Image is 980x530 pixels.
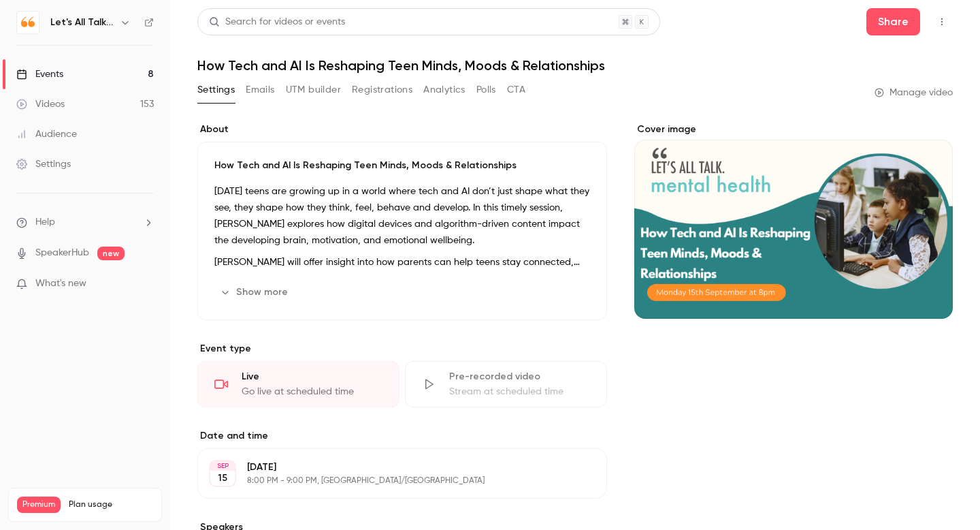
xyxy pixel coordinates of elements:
div: SEP [210,461,235,471]
h6: Let's All Talk Mental Health [50,16,114,29]
p: [DATE] [247,461,535,474]
button: Registrations [352,79,412,101]
p: Event type [197,342,607,356]
div: Videos [16,97,65,111]
label: Date and time [197,429,607,443]
p: [DATE] teens are growing up in a world where tech and AI don’t just shape what they see, they sha... [214,183,590,249]
button: Analytics [423,79,465,101]
div: Pre-recorded video [449,370,590,384]
div: Events [16,67,63,81]
span: new [97,247,125,260]
div: Live [242,370,382,384]
button: Show more [214,281,296,303]
button: Polls [476,79,496,101]
p: How Tech and AI Is Reshaping Teen Minds, Moods & Relationships [214,159,590,172]
span: Premium [17,497,61,513]
span: What's new [35,277,86,291]
p: 8:00 PM - 9:00 PM, [GEOGRAPHIC_DATA]/[GEOGRAPHIC_DATA] [247,476,535,486]
label: About [197,123,607,136]
div: Audience [16,127,77,141]
iframe: Noticeable Trigger [137,278,154,290]
h1: How Tech and AI Is Reshaping Teen Minds, Moods & Relationships [197,57,953,74]
div: LiveGo live at scheduled time [197,361,399,407]
li: help-dropdown-opener [16,215,154,230]
div: Settings [16,157,71,171]
label: Cover image [634,123,953,136]
img: Let's All Talk Mental Health [17,12,39,33]
button: Share [866,8,920,35]
div: Go live at scheduled time [242,385,382,399]
p: 15 [218,471,227,485]
span: Help [35,215,55,230]
p: [PERSON_NAME] will offer insight into how parents can help teens stay connected, think critically... [214,254,590,270]
button: Settings [197,79,235,101]
section: Cover image [634,123,953,319]
div: Search for videos or events [209,15,345,29]
a: SpeakerHub [35,246,89,260]
a: Manage video [875,86,953,99]
button: Emails [246,79,274,101]
div: Stream at scheduled time [449,385,590,399]
button: CTA [507,79,525,101]
button: UTM builder [286,79,341,101]
div: Pre-recorded videoStream at scheduled time [405,361,607,407]
span: Plan usage [69,499,153,510]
